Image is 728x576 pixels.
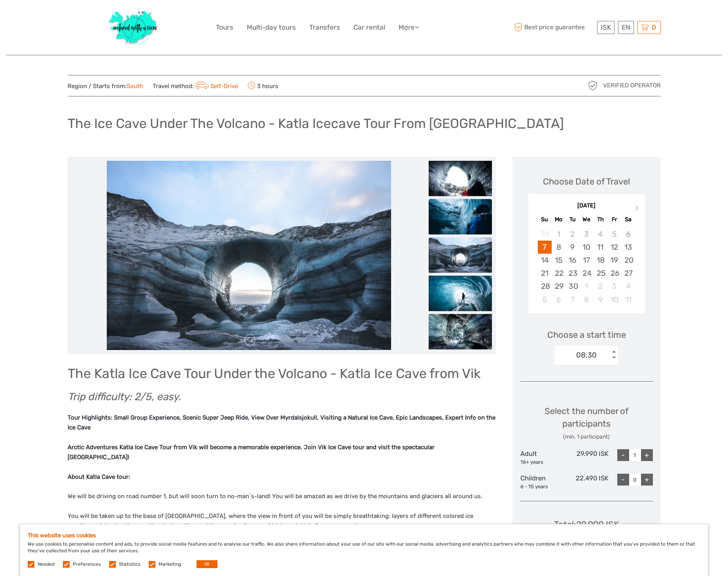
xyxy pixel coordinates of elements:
[621,254,635,267] div: Choose Saturday, September 20th, 2025
[399,22,419,33] a: More
[579,267,593,280] div: Choose Wednesday, September 24th, 2025
[579,293,593,306] div: Choose Wednesday, October 8th, 2025
[576,350,597,360] div: 08:30
[607,254,621,267] div: Choose Friday, September 19th, 2025
[119,561,140,568] label: Statistics
[248,80,278,91] span: 3 hours
[565,267,579,280] div: Choose Tuesday, September 23rd, 2025
[607,241,621,254] div: Choose Friday, September 12th, 2025
[594,241,607,254] div: Choose Thursday, September 11th, 2025
[621,293,635,306] div: Choose Saturday, October 11th, 2025
[68,115,564,132] h1: The Ice Cave Under The Volcano - Katla Icecave Tour From [GEOGRAPHIC_DATA]
[594,254,607,267] div: Choose Thursday, September 18th, 2025
[607,228,621,241] div: Not available Friday, September 5th, 2025
[538,254,552,267] div: Choose Sunday, September 14th, 2025
[107,161,391,350] img: a256b112dbd7416683bac61336d05a2a_main_slider.jpeg
[538,267,552,280] div: Choose Sunday, September 21st, 2025
[520,433,653,441] div: (min. 1 participant)
[632,204,644,216] button: Next Month
[216,22,233,33] a: Tours
[28,532,700,539] h5: This website uses cookies
[611,351,617,359] div: < >
[552,228,565,241] div: Not available Monday, September 1st, 2025
[607,293,621,306] div: Choose Friday, October 10th, 2025
[594,214,607,225] div: Th
[594,228,607,241] div: Not available Thursday, September 4th, 2025
[11,14,89,20] p: We're away right now. Please check back later!
[607,267,621,280] div: Choose Friday, September 26th, 2025
[38,561,55,568] label: Needed
[538,214,552,225] div: Su
[564,474,609,490] div: 22.490 ISK
[547,329,626,341] span: Choose a start time
[579,280,593,293] div: Choose Wednesday, October 1st, 2025
[565,254,579,267] div: Choose Tuesday, September 16th, 2025
[538,241,552,254] div: Choose Sunday, September 7th, 2025
[552,280,565,293] div: Choose Monday, September 29th, 2025
[543,175,630,188] div: Choose Date of Travel
[621,280,635,293] div: Choose Saturday, October 4th, 2025
[91,12,100,22] button: Open LiveChat chat widget
[552,214,565,225] div: Mo
[552,267,565,280] div: Choose Monday, September 22nd, 2025
[512,21,595,34] span: Best price guarantee
[617,474,629,486] div: -
[621,267,635,280] div: Choose Saturday, September 27th, 2025
[565,214,579,225] div: Tu
[73,561,101,568] label: Preferences
[68,444,435,461] strong: Arctic Adventures Katla Ice Cave Tour from Vik will become a memorable experience. Join Vik Ice C...
[564,449,609,466] div: 29.990 ISK
[641,449,653,461] div: +
[194,83,238,90] a: Self-Drive
[552,254,565,267] div: Choose Monday, September 15th, 2025
[554,518,619,531] div: Total : 29.990 ISK
[197,560,217,568] button: OK
[601,23,611,31] span: ISK
[520,483,565,491] div: 6 - 15 years
[621,228,635,241] div: Not available Saturday, September 6th, 2025
[586,79,599,92] img: verified_operator_grey_128.png
[617,449,629,461] div: -
[594,267,607,280] div: Choose Thursday, September 25th, 2025
[594,280,607,293] div: Choose Thursday, October 2nd, 2025
[429,314,492,349] img: 22473595d156449ba58c21d4ace0b95e_slider_thumbnail.jpeg
[153,80,238,91] span: Travel method:
[429,199,492,234] img: bab203c99dab4f6bbeffd08f65e78db4_slider_thumbnail.jpeg
[565,293,579,306] div: Choose Tuesday, October 7th, 2025
[538,280,552,293] div: Choose Sunday, September 28th, 2025
[618,21,634,34] div: EN
[68,82,143,90] span: Region / Starts from:
[20,524,708,576] div: We use cookies to personalise content and ads, to provide social media features and to analyse ou...
[603,81,661,90] span: Verified Operator
[520,405,653,441] div: Select the number of participants
[68,390,181,403] em: Trip difficulty: 2/5, easy.
[104,6,162,49] img: 1077-ca632067-b948-436b-9c7a-efe9894e108b_logo_big.jpg
[607,280,621,293] div: Choose Friday, October 3rd, 2025
[621,241,635,254] div: Choose Saturday, September 13th, 2025
[528,202,645,210] div: [DATE]
[68,491,496,502] p: We will be driving on road number 1, but will soon turn to no-man´s-land! You will be amazed as w...
[159,561,181,568] label: Marketing
[68,511,496,531] p: You will be taken up to the base of [GEOGRAPHIC_DATA], where the view in front of you will be sim...
[68,365,496,382] h1: The Katla Ice Cave Tour Under the Volcano - Katla Ice Cave from Vik
[579,254,593,267] div: Choose Wednesday, September 17th, 2025
[579,228,593,241] div: Not available Wednesday, September 3rd, 2025
[68,414,495,431] strong: Tour Highlights: Small Group Experience, Scenic Super Jeep Ride, View Over Myrdalsjokull, Visitin...
[565,280,579,293] div: Choose Tuesday, September 30th, 2025
[520,459,565,466] div: 16+ years
[594,293,607,306] div: Choose Thursday, October 9th, 2025
[579,241,593,254] div: Choose Wednesday, September 10th, 2025
[579,214,593,225] div: We
[621,214,635,225] div: Sa
[531,228,642,306] div: month 2025-09
[565,241,579,254] div: Choose Tuesday, September 9th, 2025
[247,22,296,33] a: Multi-day tours
[538,293,552,306] div: Choose Sunday, October 5th, 2025
[520,474,565,490] div: Children
[354,22,385,33] a: Car rental
[127,83,143,90] a: South
[552,241,565,254] div: Choose Monday, September 8th, 2025
[641,474,653,486] div: +
[565,228,579,241] div: Not available Tuesday, September 2nd, 2025
[538,228,552,241] div: Not available Sunday, August 31st, 2025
